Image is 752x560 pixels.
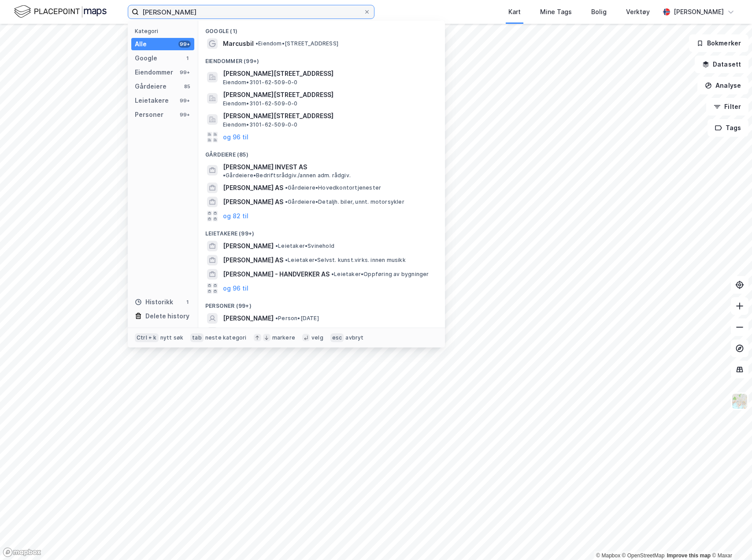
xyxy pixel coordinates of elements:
[223,283,248,294] button: og 96 til
[622,553,665,559] a: OpenStreetMap
[223,162,307,172] span: [PERSON_NAME] INVEST AS
[272,334,295,341] div: markere
[223,38,254,49] span: Marcusbil
[223,172,226,179] span: •
[198,223,445,239] div: Leietakere (99+)
[184,83,191,90] div: 85
[178,111,191,118] div: 99+
[135,95,169,106] div: Leietakere
[285,257,288,263] span: •
[190,333,204,342] div: tab
[311,334,323,341] div: velg
[285,198,404,205] span: Gårdeiere • Detaljh. biler, unnt. motorsykler
[706,98,748,116] button: Filter
[285,257,406,264] span: Leietaker • Selvst. kunst.virks. innen musikk
[540,7,572,17] div: Mine Tags
[275,315,319,322] span: Person • [DATE]
[275,315,278,321] span: •
[275,243,278,249] span: •
[223,100,298,107] span: Eiendom • 3101-62-509-0-0
[667,553,711,559] a: Improve this map
[145,311,189,321] div: Delete history
[345,334,363,341] div: avbryt
[708,119,748,137] button: Tags
[223,132,248,142] button: og 96 til
[697,77,748,94] button: Analyse
[223,241,274,251] span: [PERSON_NAME]
[689,34,748,52] button: Bokmerker
[135,333,159,342] div: Ctrl + k
[223,172,351,179] span: Gårdeiere • Bedriftsrådgiv./annen adm. rådgiv.
[178,69,191,76] div: 99+
[285,184,381,191] span: Gårdeiere • Hovedkontortjenester
[256,40,338,47] span: Eiendom • [STREET_ADDRESS]
[223,90,434,100] span: [PERSON_NAME][STREET_ADDRESS]
[223,255,283,265] span: [PERSON_NAME] AS
[205,334,247,341] div: neste kategori
[198,21,445,37] div: Google (1)
[184,55,191,62] div: 1
[198,144,445,160] div: Gårdeiere (85)
[223,111,434,121] span: [PERSON_NAME][STREET_ADDRESS]
[160,334,184,341] div: nytt søk
[135,297,173,307] div: Historikk
[223,68,434,79] span: [PERSON_NAME][STREET_ADDRESS]
[178,41,191,48] div: 99+
[626,7,650,17] div: Verktøy
[135,53,157,63] div: Google
[285,184,288,191] span: •
[508,7,521,17] div: Kart
[330,333,344,342] div: esc
[708,518,752,560] iframe: Chat Widget
[223,211,248,221] button: og 82 til
[223,121,298,128] span: Eiendom • 3101-62-509-0-0
[223,269,330,280] span: [PERSON_NAME] - HANDVERKER AS
[275,243,334,250] span: Leietaker • Svinehold
[184,299,191,306] div: 1
[596,553,620,559] a: Mapbox
[285,198,288,205] span: •
[135,67,173,78] div: Eiendommer
[223,183,283,193] span: [PERSON_NAME] AS
[135,28,194,34] div: Kategori
[223,79,298,86] span: Eiendom • 3101-62-509-0-0
[139,5,363,19] input: Søk på adresse, matrikkel, gårdeiere, leietakere eller personer
[198,51,445,67] div: Eiendommer (99+)
[331,271,334,277] span: •
[135,109,163,120] div: Personer
[591,7,607,17] div: Bolig
[256,40,258,47] span: •
[135,81,167,92] div: Gårdeiere
[331,271,429,278] span: Leietaker • Oppføring av bygninger
[695,56,748,73] button: Datasett
[674,7,724,17] div: [PERSON_NAME]
[3,547,41,557] a: Mapbox homepage
[14,4,107,19] img: logo.f888ab2527a4732fd821a326f86c7f29.svg
[178,97,191,104] div: 99+
[198,295,445,311] div: Personer (99+)
[223,313,274,324] span: [PERSON_NAME]
[223,197,283,207] span: [PERSON_NAME] AS
[135,39,147,49] div: Alle
[731,393,748,410] img: Z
